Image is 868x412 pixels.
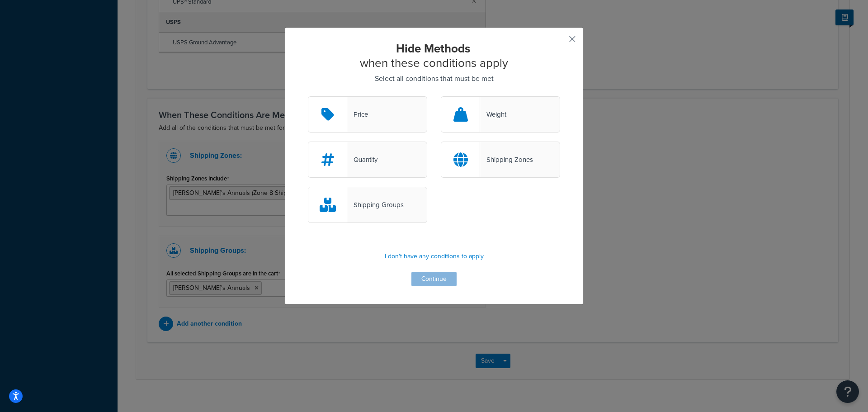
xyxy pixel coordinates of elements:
[347,108,368,121] div: Price
[480,108,506,121] div: Weight
[308,41,560,70] h2: when these conditions apply
[308,72,560,85] p: Select all conditions that must be met
[347,153,377,166] div: Quantity
[396,40,470,57] strong: Hide Methods
[480,153,533,166] div: Shipping Zones
[308,250,560,263] p: I don't have any conditions to apply
[347,199,404,211] div: Shipping Groups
